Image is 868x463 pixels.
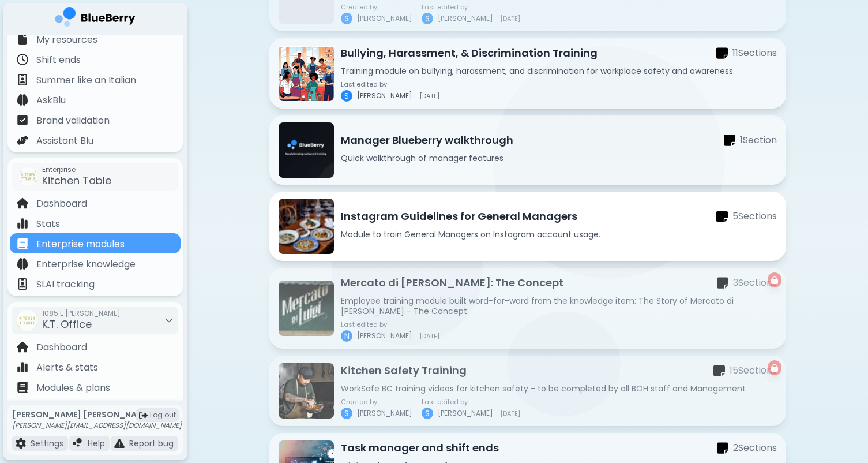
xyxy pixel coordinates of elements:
[42,317,92,331] span: K.T. Office
[357,91,412,100] span: [PERSON_NAME]
[730,364,777,378] p: 15 Section s
[17,341,28,353] img: file icon
[341,229,777,240] p: Module to train General Managers on Instagram account usage.
[357,409,412,418] span: [PERSON_NAME]
[341,66,777,76] p: Training module on bullying, harassment, and discrimination for workplace safety and awareness.
[129,438,174,449] p: Report bug
[12,421,182,430] p: [PERSON_NAME][EMAIL_ADDRESS][DOMAIN_NAME]
[341,275,563,291] p: Mercato di [PERSON_NAME]: The Concept
[36,33,97,47] p: My resources
[269,115,786,185] a: Manager Blueberry walkthroughManager Blueberry walkthroughsections icon1SectionQuick walkthrough ...
[500,410,520,417] span: [DATE]
[17,382,28,393] img: file icon
[716,210,728,223] img: sections icon
[341,153,777,163] p: Quick walkthrough of manager features
[341,383,777,394] p: WorkSafe BC training videos for kitchen safety - to be completed by all BOH staff and Management
[500,15,520,22] span: [DATE]
[341,45,598,61] p: Bullying, Harassment, & Discrimination Training
[36,217,60,231] p: Stats
[36,94,66,107] p: AskBlu
[422,3,520,10] p: Last edited by
[17,114,28,126] img: file icon
[36,197,87,211] p: Dashboard
[17,361,28,373] img: file icon
[717,442,728,455] img: sections icon
[36,278,95,292] p: SLAI tracking
[17,258,28,270] img: file icon
[17,33,28,45] img: file icon
[341,208,577,225] p: Instagram Guidelines for General Managers
[341,440,499,456] p: Task manager and shift ends
[341,363,467,379] p: Kitchen Safety Training
[42,173,111,188] span: Kitchen Table
[269,356,786,426] a: locked moduleKitchen Safety TrainingKitchen Safety Trainingsections icon15SectionsWorkSafe BC tra...
[36,114,110,128] p: Brand validation
[438,14,493,23] span: [PERSON_NAME]
[17,94,28,106] img: file icon
[36,134,93,148] p: Assistant Blu
[279,281,334,336] img: Mercato di Luigi: The Concept
[716,47,728,60] img: sections icon
[344,408,349,419] span: S
[344,13,349,24] span: S
[771,364,778,372] img: locked module
[12,409,182,420] p: [PERSON_NAME] [PERSON_NAME]
[341,3,412,10] p: Created by
[341,321,439,328] p: Last edited by
[269,192,786,261] a: Instagram Guidelines for General ManagersInstagram Guidelines for General Managerssections icon5S...
[17,310,37,331] img: company thumbnail
[419,333,439,339] span: [DATE]
[31,438,63,449] p: Settings
[17,197,28,209] img: file icon
[732,210,777,223] p: 5 Section s
[150,410,176,420] span: Log out
[36,341,87,354] p: Dashboard
[740,133,777,147] p: 1 Section
[341,398,412,405] p: Created by
[279,46,334,101] img: Bullying, Harassment, & Discrimination Training
[419,92,439,99] span: [DATE]
[425,13,430,24] span: S
[114,438,125,449] img: file icon
[17,74,28,85] img: file icon
[269,268,786,349] a: locked moduleMercato di Luigi: The ConceptMercato di [PERSON_NAME]: The Conceptsections icon3Sect...
[713,364,725,378] img: sections icon
[732,46,777,60] p: 11 Section s
[55,7,136,31] img: company logo
[17,218,28,229] img: file icon
[139,411,148,420] img: logout
[36,257,136,271] p: Enterprise knowledge
[19,167,37,186] img: company thumbnail
[357,14,412,23] span: [PERSON_NAME]
[16,438,26,449] img: file icon
[36,237,125,251] p: Enterprise modules
[17,135,28,146] img: file icon
[42,165,111,174] span: Enterprise
[17,54,28,65] img: file icon
[279,363,334,419] img: Kitchen Safety Training
[279,199,334,254] img: Instagram Guidelines for General Managers
[42,309,121,318] span: 1085 E [PERSON_NAME]
[88,438,105,449] p: Help
[733,276,777,290] p: 3 Section s
[36,361,98,375] p: Alerts & stats
[341,81,439,88] p: Last edited by
[73,438,83,449] img: file icon
[438,409,493,418] span: [PERSON_NAME]
[771,276,778,284] img: locked module
[36,53,81,67] p: Shift ends
[357,331,412,341] span: [PERSON_NAME]
[344,91,349,101] span: S
[724,134,735,147] img: sections icon
[269,38,786,109] a: Bullying, Harassment, & Discrimination TrainingBullying, Harassment, & Discrimination Trainingsec...
[17,278,28,290] img: file icon
[341,296,777,316] p: Employee training module built word-for-word from the knowledge item: The Story of Mercato di [PE...
[425,408,430,419] span: S
[36,381,110,395] p: Modules & plans
[279,122,334,178] img: Manager Blueberry walkthrough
